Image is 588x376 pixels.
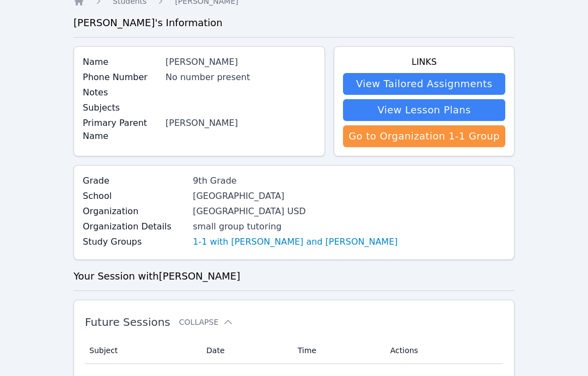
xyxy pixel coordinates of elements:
h4: Links [343,56,505,69]
a: View Lesson Plans [343,99,505,121]
div: [PERSON_NAME] [166,56,316,69]
label: Name [83,56,159,69]
label: Grade [83,174,186,187]
a: View Tailored Assignments [343,73,505,95]
th: Actions [384,337,503,364]
div: No number present [166,71,316,84]
a: Go to Organization 1-1 Group [343,125,505,147]
label: Subjects [83,101,159,114]
label: Notes [83,86,159,99]
div: [GEOGRAPHIC_DATA] USD [193,205,397,218]
label: Phone Number [83,71,159,84]
div: 9th Grade [193,174,397,187]
label: Primary Parent Name [83,117,159,143]
div: small group tutoring [193,220,397,233]
th: Subject [85,337,200,364]
label: Study Groups [83,235,186,248]
a: 1-1 with [PERSON_NAME] and [PERSON_NAME] [193,235,397,248]
div: [PERSON_NAME] [166,117,316,130]
label: Organization [83,205,186,218]
label: Organization Details [83,220,186,233]
span: Future Sessions [85,316,170,329]
h3: [PERSON_NAME] 's Information [73,15,514,31]
div: [GEOGRAPHIC_DATA] [193,190,397,203]
th: Time [291,337,384,364]
h3: Your Session with [PERSON_NAME] [73,269,514,284]
th: Date [200,337,291,364]
label: School [83,190,186,203]
button: Collapse [179,317,234,328]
